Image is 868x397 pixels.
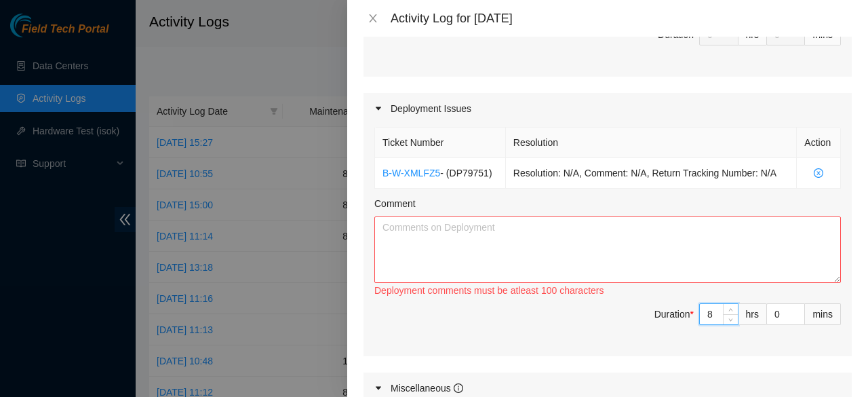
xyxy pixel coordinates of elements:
[375,128,506,158] th: Ticket Number
[391,11,852,26] div: Activity Log for [DATE]
[374,216,841,283] textarea: Comment
[368,13,378,24] span: close
[723,304,738,314] span: Increase Value
[374,384,382,392] span: caret-right
[374,283,841,298] div: Deployment comments must be atleast 100 characters
[723,314,738,324] span: Decrease Value
[391,381,463,396] div: Miscellaneous
[454,383,463,393] span: info-circle
[727,306,735,314] span: up
[654,307,694,322] div: Duration
[440,168,492,178] span: - ( DP79751 )
[805,303,841,325] div: mins
[363,93,852,124] div: Deployment Issues
[363,12,382,25] button: Close
[804,168,833,178] span: close-circle
[797,128,841,158] th: Action
[506,128,797,158] th: Resolution
[382,168,440,178] a: B-W-XMLFZ5
[374,105,382,113] span: caret-right
[727,316,735,324] span: down
[374,196,416,211] label: Comment
[738,303,767,325] div: hrs
[506,158,797,189] td: Resolution: N/A, Comment: N/A, Return Tracking Number: N/A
